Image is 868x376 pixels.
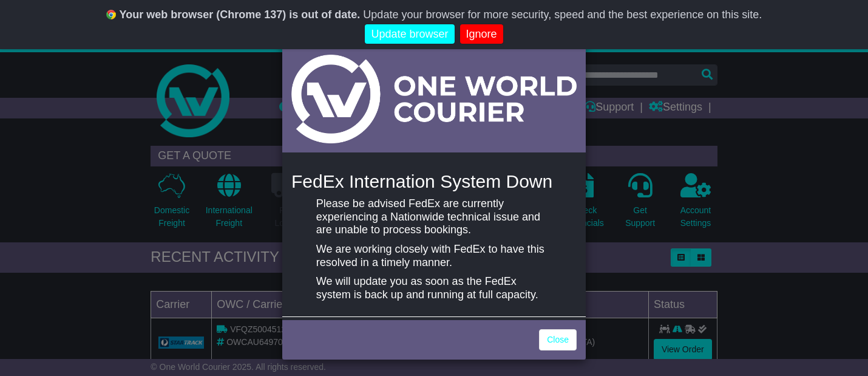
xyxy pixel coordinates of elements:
a: Close [539,329,577,350]
h4: FedEx Internation System Down [291,171,577,191]
span: Update your browser for more security, speed and the best experience on this site. [363,9,762,21]
a: Update browser [365,24,454,44]
b: Your web browser (Chrome 137) is out of date. [120,9,361,21]
img: Light [291,55,577,143]
p: Please be advised FedEx are currently experiencing a Nationwide technical issue and are unable to... [316,197,552,237]
p: We will update you as soon as the FedEx system is back up and running at full capacity. [316,275,552,301]
a: Ignore [460,24,503,44]
p: We are working closely with FedEx to have this resolved in a timely manner. [316,243,552,269]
